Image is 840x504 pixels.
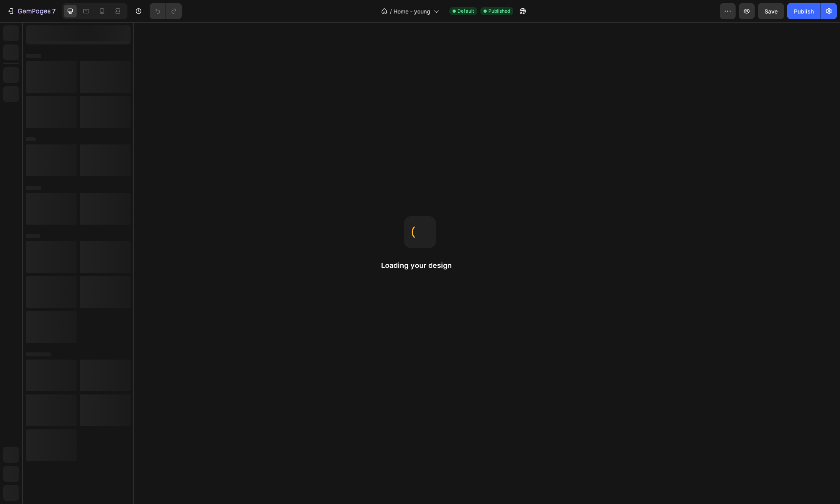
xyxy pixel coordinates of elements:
[794,7,814,15] div: Publish
[765,8,778,15] span: Save
[390,7,392,15] span: /
[393,7,430,15] span: Home - young
[3,3,59,19] button: 7
[52,6,56,16] p: 7
[150,3,182,19] div: Undo/Redo
[758,3,784,19] button: Save
[457,8,474,15] span: Default
[488,8,510,15] span: Published
[787,3,821,19] button: Publish
[381,261,459,270] h2: Loading your design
